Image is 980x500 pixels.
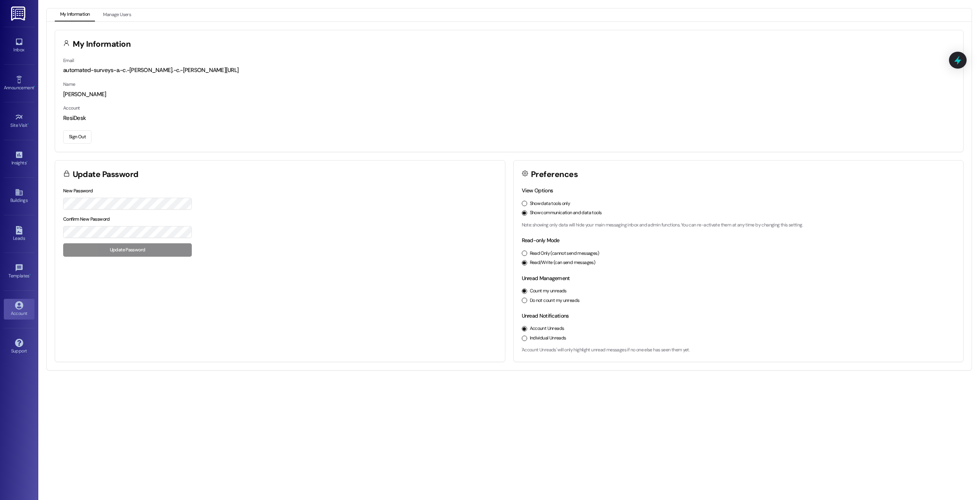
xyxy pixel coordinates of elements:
img: ResiDesk Logo [11,7,27,21]
span: • [34,84,35,89]
label: Do not count my unreads [530,297,580,304]
a: Leads [4,224,34,244]
button: Manage Users [98,8,136,21]
label: Account [63,105,80,111]
label: Unread Notifications [522,312,569,319]
a: Templates • [4,261,34,282]
span: • [29,272,31,277]
label: Unread Management [522,275,570,282]
div: [PERSON_NAME] [63,90,955,98]
div: ResiDesk [63,114,955,122]
a: Buildings [4,186,34,207]
button: My Information [55,8,95,21]
span: • [28,121,29,127]
a: Support [4,336,34,357]
a: Account [4,299,34,320]
label: Confirm New Password [63,216,110,222]
label: Show communication and data tools [530,210,602,216]
a: Site Visit • [4,111,34,131]
label: Email [63,57,74,64]
label: Show data tools only [530,200,570,207]
label: Account Unreads [530,325,564,332]
span: • [26,159,28,164]
label: View Options [522,187,553,194]
a: Insights • [4,148,34,169]
div: automated-surveys-a.-c.-[PERSON_NAME].-c.-[PERSON_NAME][URL] [63,66,955,74]
button: Sign Out [63,130,91,144]
h3: My Information [73,40,131,48]
label: New Password [63,188,93,194]
label: Read Only (cannot send messages) [530,250,599,257]
label: Name [63,81,75,87]
p: 'Account Unreads' will only highlight unread messages if no one else has seen them yet. [522,347,955,354]
label: Individual Unreads [530,335,566,342]
h3: Update Password [73,170,139,179]
label: Read-only Mode [522,237,560,244]
label: Read/Write (can send messages) [530,259,596,266]
h3: Preferences [531,170,578,179]
p: Note: showing only data will hide your main messaging inbox and admin functions. You can re-activ... [522,222,955,229]
a: Inbox [4,35,34,56]
label: Count my unreads [530,288,567,295]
